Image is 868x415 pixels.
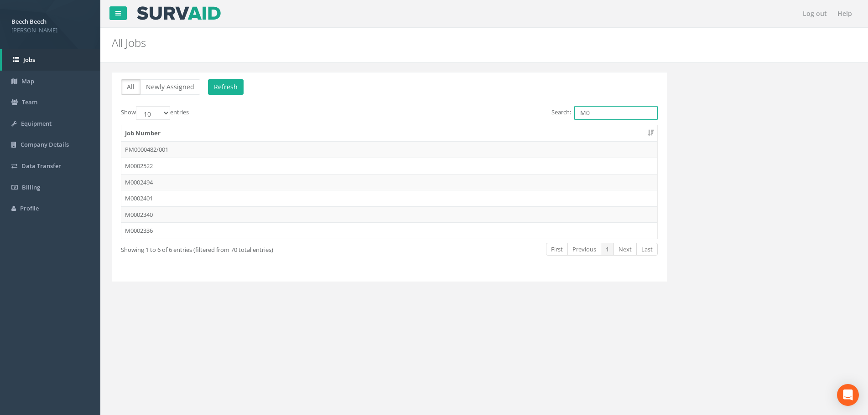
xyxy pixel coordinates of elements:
[208,79,244,95] button: Refresh
[121,206,657,223] td: M0002340
[121,79,140,95] button: All
[136,106,170,120] select: Showentries
[121,141,657,158] td: PM0000482/001
[613,243,637,256] a: Next
[20,204,39,212] span: Profile
[121,222,657,239] td: M0002336
[121,242,337,254] div: Showing 1 to 6 of 6 entries (filtered from 70 total entries)
[11,26,89,35] span: [PERSON_NAME]
[21,140,69,149] span: Company Details
[121,106,189,120] label: Show entries
[22,98,37,106] span: Team
[2,49,100,71] a: Jobs
[121,125,657,142] th: Job Number: activate to sort column ascending
[601,243,614,256] a: 1
[112,37,730,49] h2: All Jobs
[140,79,200,95] button: Newly Assigned
[23,56,35,64] span: Jobs
[567,243,601,256] a: Previous
[551,106,658,120] label: Search:
[121,174,657,190] td: M0002494
[121,190,657,206] td: M0002401
[21,77,34,85] span: Map
[21,162,61,170] span: Data Transfer
[574,106,658,120] input: Search:
[11,15,89,34] a: Beech Beech [PERSON_NAME]
[636,243,658,256] a: Last
[837,384,859,406] div: Open Intercom Messenger
[11,17,47,26] strong: Beech Beech
[546,243,568,256] a: First
[121,158,657,174] td: M0002522
[21,119,52,128] span: Equipment
[22,183,40,191] span: Billing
